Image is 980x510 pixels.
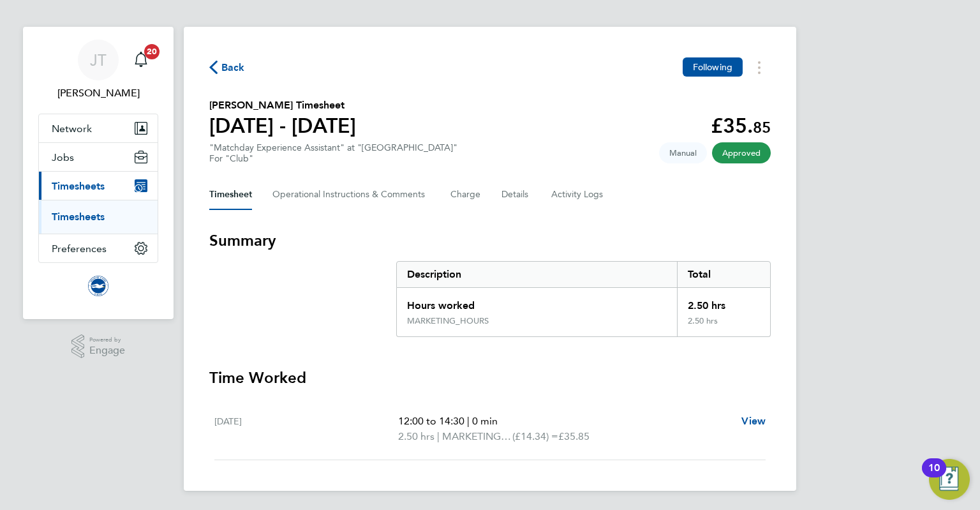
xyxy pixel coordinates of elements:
span: Timesheets [52,180,105,192]
a: Powered byEngage [71,334,126,359]
button: Charge [450,179,481,210]
section: Timesheet [209,230,771,460]
span: 0 min [472,415,498,427]
span: £35.85 [558,430,590,442]
a: Timesheets [52,211,105,223]
a: JT[PERSON_NAME] [38,40,158,101]
button: Open Resource Center, 10 new notifications [929,459,970,500]
span: Following [693,61,732,73]
span: Jemma Thrower [38,86,158,101]
div: MARKETING_HOURS [407,316,489,326]
span: Engage [89,345,125,356]
span: | [467,415,470,427]
span: 2.50 hrs [398,430,434,442]
a: View [741,414,766,429]
button: Timesheet [209,179,252,210]
span: This timesheet has been approved. [712,142,771,163]
div: 2.50 hrs [677,316,770,336]
span: This timesheet was manually created. [659,142,707,163]
button: Timesheets Menu [748,57,771,77]
span: Network [52,123,92,135]
nav: Main navigation [23,27,174,319]
button: Activity Logs [551,179,605,210]
button: Jobs [39,143,158,171]
span: Back [221,60,245,75]
div: Description [397,262,677,287]
span: MARKETING_HOURS [442,429,512,444]
button: Timesheets [39,172,158,200]
span: 85 [753,118,771,137]
h1: [DATE] - [DATE] [209,113,356,139]
h3: Summary [209,230,771,251]
span: View [741,415,766,427]
div: For "Club" [209,153,457,164]
span: | [437,430,440,442]
div: [DATE] [214,414,398,444]
span: 12:00 to 14:30 [398,415,464,427]
button: Preferences [39,234,158,262]
h3: Time Worked [209,368,771,388]
button: Operational Instructions & Comments [272,179,430,210]
div: Timesheets [39,200,158,234]
span: Jobs [52,151,74,163]
div: "Matchday Experience Assistant" at "[GEOGRAPHIC_DATA]" [209,142,457,164]
div: Summary [396,261,771,337]
div: Total [677,262,770,287]
a: 20 [128,40,154,80]
button: Details [501,179,531,210]
div: 2.50 hrs [677,288,770,316]
span: 20 [144,44,160,59]
img: brightonandhovealbion-logo-retina.png [88,276,108,296]
button: Following [683,57,743,77]
button: Back [209,59,245,75]
span: Powered by [89,334,125,345]
h2: [PERSON_NAME] Timesheet [209,98,356,113]
div: Hours worked [397,288,677,316]
div: 10 [928,468,940,484]
a: Go to home page [38,276,158,296]
button: Network [39,114,158,142]
span: (£14.34) = [512,430,558,442]
span: Preferences [52,243,107,255]
span: JT [90,52,107,68]
app-decimal: £35. [711,114,771,138]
